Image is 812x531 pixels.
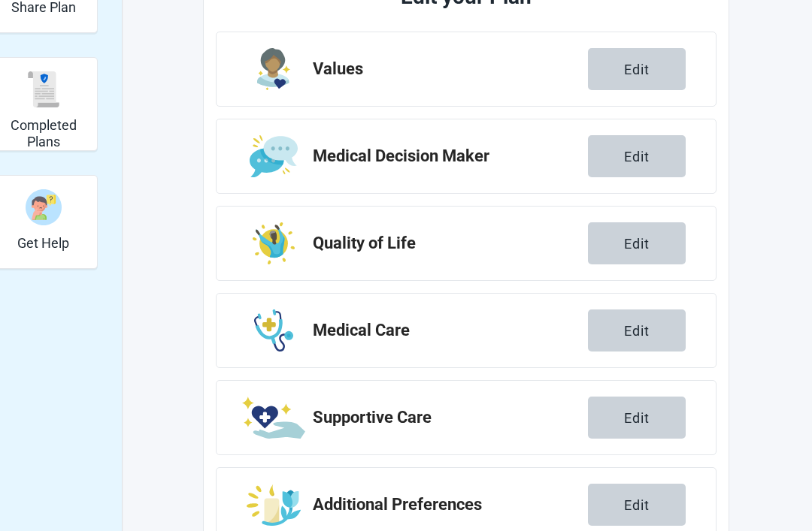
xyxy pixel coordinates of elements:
[313,234,588,252] h2: Quality of Life
[588,309,686,351] button: Edit
[257,48,291,90] img: Step Icon
[624,323,650,338] div: Edit
[313,60,588,78] h2: Values
[624,236,650,251] div: Edit
[588,135,686,177] button: Edit
[313,496,588,514] h2: Additional Preferences
[624,497,650,512] div: Edit
[26,71,62,107] img: Completed Plans
[313,321,588,339] h2: Medical Care
[624,149,650,164] div: Edit
[247,484,301,526] img: Step Icon
[250,135,297,177] img: Step Icon
[624,62,650,77] div: Edit
[242,397,304,439] img: Step Icon
[253,222,295,264] img: Step Icon
[313,147,588,165] h2: Medical Decision Maker
[588,484,686,526] button: Edit
[588,397,686,439] button: Edit
[313,409,588,427] h2: Supportive Care
[588,48,686,90] button: Edit
[588,222,686,264] button: Edit
[624,410,650,425] div: Edit
[26,189,62,225] img: Get Help
[254,309,294,351] img: Step Icon
[17,235,69,252] h2: Get Help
